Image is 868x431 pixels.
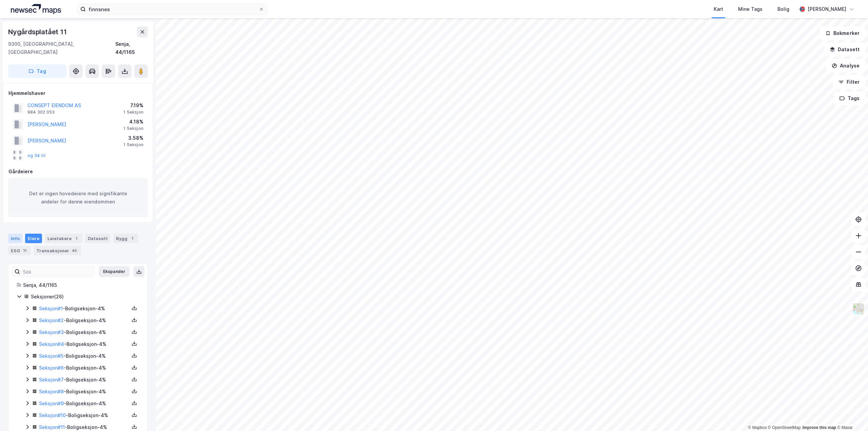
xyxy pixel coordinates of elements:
[8,89,147,97] div: Hjemmelshaver
[8,178,147,217] div: Det er ingen hovedeiere med signifikante andeler for denne eiendommen
[8,234,22,243] div: Info
[39,364,129,372] div: - Boligseksjon - 4%
[8,168,147,176] div: Gårdeiere
[86,4,259,14] input: Søk på adresse, matrikkel, gårdeiere, leietakere eller personer
[39,316,129,325] div: - Boligseksjon - 4%
[39,412,66,418] a: Seksjon#10
[748,425,767,430] a: Mapbox
[852,302,865,315] img: Z
[113,234,138,243] div: Bygg
[21,247,28,254] div: 11
[73,235,80,242] div: 1
[39,389,64,394] a: Seksjon#8
[39,341,64,347] a: Seksjon#4
[27,110,55,115] div: 984 302 053
[23,281,139,289] div: Senja, 44/1165
[808,5,846,13] div: [PERSON_NAME]
[39,399,129,408] div: - Boligseksjon - 4%
[123,101,143,110] div: 7.19%
[803,425,836,430] a: Improve this map
[39,365,64,371] a: Seksjon#6
[39,340,129,348] div: - Boligseksjon - 4%
[39,317,64,323] a: Seksjon#2
[39,376,129,384] div: - Boligseksjon - 4%
[8,40,115,56] div: 9300, [GEOGRAPHIC_DATA], [GEOGRAPHIC_DATA]
[99,266,130,277] button: Ekspander
[123,134,143,142] div: 3.58%
[8,64,66,78] button: Tag
[31,293,139,301] div: Seksjoner ( 26 )
[824,43,865,56] button: Datasett
[738,5,763,13] div: Mine Tags
[71,247,78,254] div: 45
[34,246,81,255] div: Transaksjoner
[833,75,865,89] button: Filter
[39,388,129,396] div: - Boligseksjon - 4%
[123,126,143,131] div: 1 Seksjon
[714,5,723,13] div: Kart
[834,398,868,431] div: Kontrollprogram for chat
[834,398,868,431] iframe: Chat Widget
[39,411,129,419] div: - Boligseksjon - 4%
[39,377,64,383] a: Seksjon#7
[8,246,31,255] div: ESG
[39,424,65,430] a: Seksjon#11
[123,142,143,148] div: 1 Seksjon
[820,26,865,40] button: Bokmerker
[834,92,865,105] button: Tags
[39,305,129,313] div: - Boligseksjon - 4%
[129,235,136,242] div: 1
[39,306,63,311] a: Seksjon#1
[39,400,64,406] a: Seksjon#9
[39,329,64,335] a: Seksjon#3
[11,4,61,14] img: logo.a4113a55bc3d86da70a041830d287a7e.svg
[85,234,111,243] div: Datasett
[39,353,63,359] a: Seksjon#5
[115,40,148,56] div: Senja, 44/1165
[123,110,143,115] div: 1 Seksjon
[826,59,865,73] button: Analyse
[39,328,129,336] div: - Boligseksjon - 4%
[39,352,129,360] div: - Boligseksjon - 4%
[45,234,82,243] div: Leietakere
[25,234,42,243] div: Eiere
[20,267,94,277] input: Søk
[8,26,68,37] div: Nygårdsplatået 11
[123,118,143,126] div: 4.18%
[768,425,801,430] a: OpenStreetMap
[777,5,789,13] div: Bolig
